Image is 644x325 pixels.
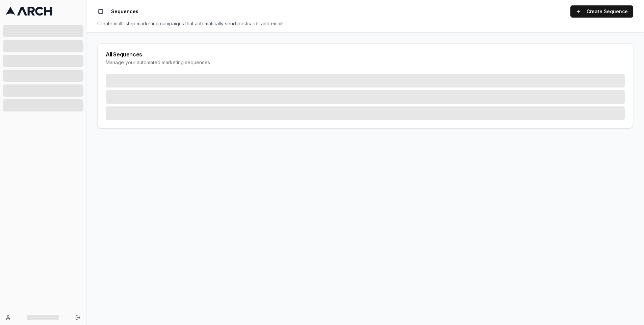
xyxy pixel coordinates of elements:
[111,8,138,15] nav: breadcrumb
[570,5,633,18] a: Create Sequence
[106,52,625,57] div: All Sequences
[97,20,633,27] div: Create multi-step marketing campaigns that automatically send postcards and emails
[111,8,138,15] span: Sequences
[73,313,83,322] button: Log out
[106,59,625,66] div: Manage your automated marketing sequences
